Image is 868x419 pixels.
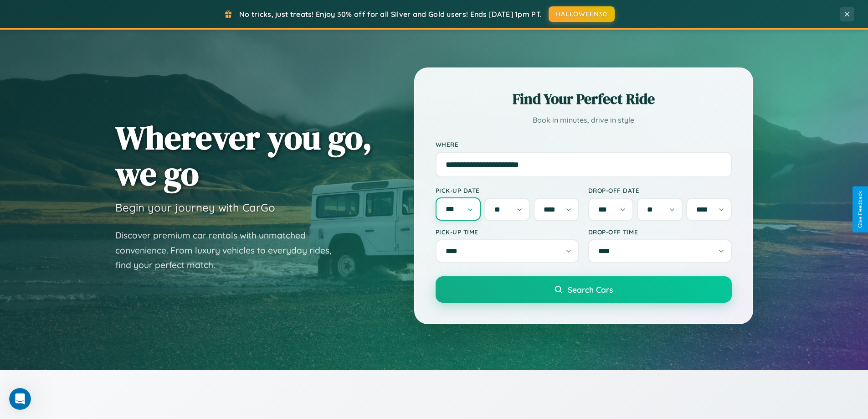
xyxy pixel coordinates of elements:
label: Pick-up Date [436,186,579,194]
button: HALLOWEEN30 [549,6,615,22]
p: Book in minutes, drive in style [436,114,732,127]
span: Search Cars [568,285,613,295]
span: No tricks, just treats! Enjoy 30% off for all Silver and Gold users! Ends [DATE] 1pm PT. [239,10,542,19]
label: Pick-up Time [436,228,579,236]
h2: Find Your Perfect Ride [436,89,732,109]
iframe: Intercom live chat [9,388,31,410]
label: Drop-off Time [588,228,732,236]
button: Search Cars [436,276,732,303]
label: Drop-off Date [588,186,732,194]
h1: Wherever you go, we go [115,119,372,191]
div: Give Feedback [857,191,863,228]
label: Where [436,140,732,148]
h3: Begin your journey with CarGo [115,201,275,214]
p: Discover premium car rentals with unmatched convenience. From luxury vehicles to everyday rides, ... [115,228,343,273]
